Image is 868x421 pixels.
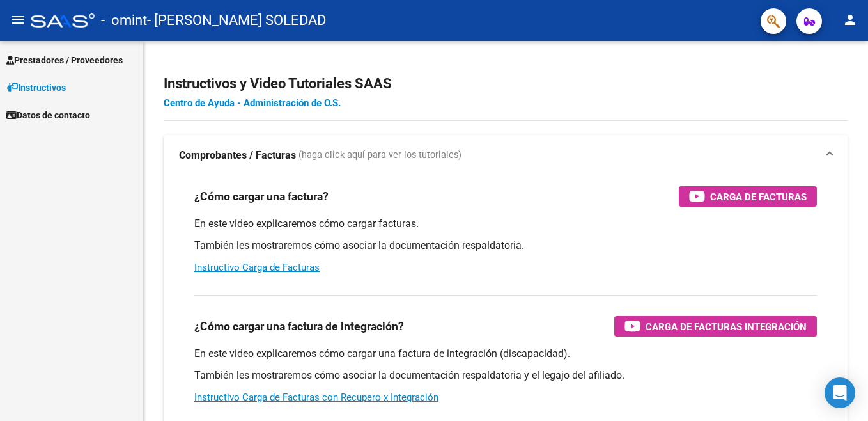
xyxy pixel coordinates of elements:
p: También les mostraremos cómo asociar la documentación respaldatoria y el legajo del afiliado. [194,369,817,383]
span: Prestadores / Proveedores [6,53,123,67]
span: Carga de Facturas [710,189,807,205]
span: - omint [101,6,147,35]
h2: Instructivos y Video Tutoriales SAAS [164,72,848,96]
p: También les mostraremos cómo asociar la documentación respaldatoria. [194,239,817,253]
span: Datos de contacto [6,108,90,122]
span: (haga click aquí para ver los tutoriales) [298,148,461,163]
div: Open Intercom Messenger [825,377,855,408]
a: Centro de Ayuda - Administración de O.S. [164,97,341,109]
mat-icon: person [842,12,858,28]
span: - [PERSON_NAME] SOLEDAD [147,6,326,35]
mat-icon: menu [10,12,26,28]
p: En este video explicaremos cómo cargar facturas. [194,217,817,231]
p: En este video explicaremos cómo cargar una factura de integración (discapacidad). [194,347,817,361]
h3: ¿Cómo cargar una factura de integración? [194,317,404,335]
button: Carga de Facturas Integración [614,316,817,337]
span: Carga de Facturas Integración [646,319,807,335]
strong: Comprobantes / Facturas [179,148,296,163]
a: Instructivo Carga de Facturas [194,262,320,273]
button: Carga de Facturas [679,186,817,207]
a: Instructivo Carga de Facturas con Recupero x Integración [194,392,438,403]
span: Instructivos [6,81,66,95]
mat-expansion-panel-header: Comprobantes / Facturas (haga click aquí para ver los tutoriales) [164,135,848,176]
h3: ¿Cómo cargar una factura? [194,187,329,205]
